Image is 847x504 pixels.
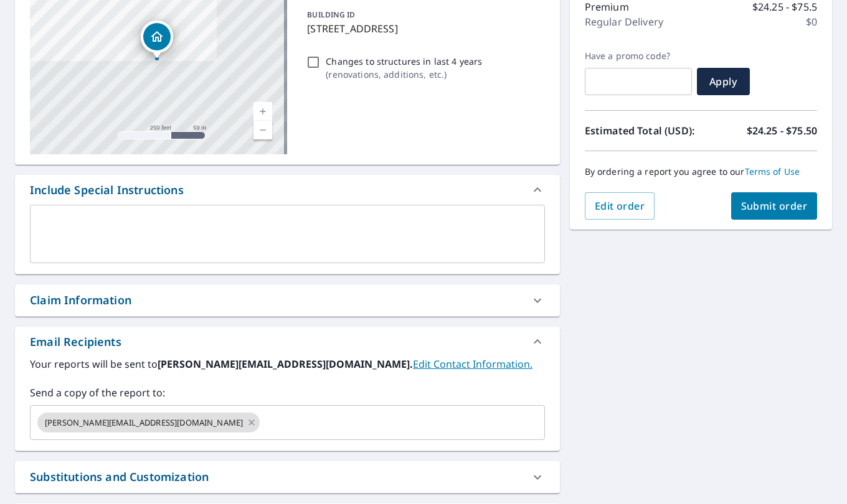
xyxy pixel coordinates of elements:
[326,68,482,81] p: ( renovations, additions, etc. )
[595,199,645,213] span: Edit order
[307,9,355,20] p: BUILDING ID
[30,334,121,350] div: Email Recipients
[731,192,818,220] button: Submit order
[15,461,560,493] div: Substitutions and Customization
[585,14,663,29] p: Regular Delivery
[15,175,560,205] div: Include Special Instructions
[806,14,817,29] p: $0
[30,385,545,400] label: Send a copy of the report to:
[30,469,209,485] div: Substitutions and Customization
[141,21,173,59] div: Dropped pin, building 1, Residential property, 1281 Aberdeen Ave Columbus, OH 43211
[585,166,817,177] p: By ordering a report you agree to our
[707,75,740,88] span: Apply
[37,417,250,429] span: [PERSON_NAME][EMAIL_ADDRESS][DOMAIN_NAME]
[30,357,545,371] label: Your reports will be sent to
[253,102,272,121] a: Current Level 17, Zoom In
[15,327,560,357] div: Email Recipients
[37,413,260,432] div: [PERSON_NAME][EMAIL_ADDRESS][DOMAIN_NAME]
[326,55,482,68] p: Changes to structures in last 4 years
[30,292,131,309] div: Claim Information
[307,21,539,36] p: [STREET_ADDRESS]
[30,182,184,198] div: Include Special Instructions
[741,199,808,213] span: Submit order
[585,123,701,138] p: Estimated Total (USD):
[745,166,800,177] a: Terms of Use
[585,50,692,62] label: Have a promo code?
[585,192,655,220] button: Edit order
[697,68,750,95] button: Apply
[747,123,817,138] p: $24.25 - $75.50
[413,357,532,371] a: EditContactInfo
[158,357,413,371] b: [PERSON_NAME][EMAIL_ADDRESS][DOMAIN_NAME].
[15,284,560,316] div: Claim Information
[253,121,272,139] a: Current Level 17, Zoom Out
